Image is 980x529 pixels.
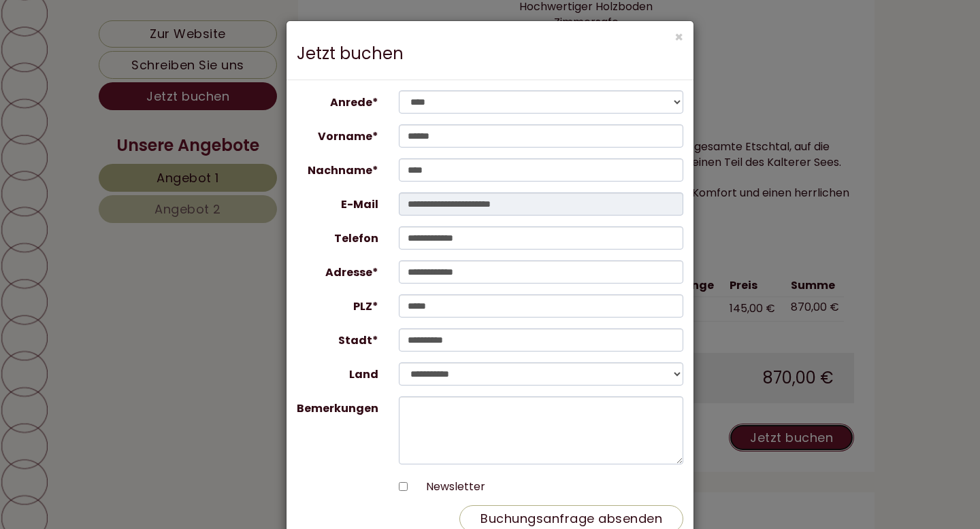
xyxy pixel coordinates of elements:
div: Guten Tag, wie können wir Ihnen helfen? [10,39,243,81]
label: Adresse* [287,260,389,281]
label: Stadt* [287,328,389,349]
small: 12:47 [20,69,236,78]
label: Anrede* [287,90,389,111]
label: Vorname* [287,124,389,145]
h3: Jetzt buchen [297,45,683,63]
div: [DATE] [242,10,295,33]
label: E-Mail [287,192,389,213]
button: × [674,30,683,44]
label: Bemerkungen [287,396,389,417]
label: Land [287,362,389,383]
label: Nachname* [287,158,389,179]
label: Newsletter [412,479,485,495]
label: Telefon [287,226,389,247]
div: Hotel Tenz [20,42,236,53]
button: Senden [446,354,536,382]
